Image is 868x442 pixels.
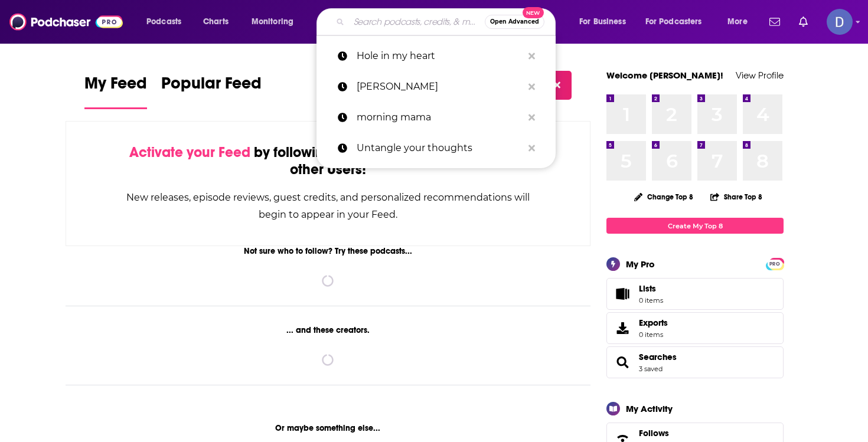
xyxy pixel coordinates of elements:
[639,365,663,373] a: 3 saved
[490,19,539,25] span: Open Advanced
[727,14,748,30] span: More
[316,41,556,71] a: Hole in my heart
[125,189,531,223] div: New releases, episode reviews, guest credits, and personalized recommendations will begin to appe...
[626,403,673,414] div: My Activity
[611,320,634,336] span: Exports
[606,312,784,344] a: Exports
[611,286,634,302] span: Lists
[794,12,812,32] a: Show notifications dropdown
[316,102,556,133] a: morning mama
[768,260,782,269] span: PRO
[243,12,309,31] button: open menu
[161,73,262,109] a: Popular Feed
[639,330,668,339] span: 0 items
[357,102,523,133] p: morning mama
[357,133,523,163] p: Untangle your thoughts
[328,8,567,35] div: Search podcasts, credits, & more...
[316,71,556,102] a: [PERSON_NAME]
[357,41,523,71] p: Hole in my heart
[827,9,853,35] span: Logged in as dianawurster
[579,14,626,30] span: For Business
[639,283,656,294] span: Lists
[645,14,702,30] span: For Podcasters
[195,12,236,31] a: Charts
[639,317,668,328] span: Exports
[606,278,784,310] a: Lists
[639,296,663,305] span: 0 items
[84,73,147,109] a: My Feed
[66,423,590,433] div: Or maybe something else...
[638,12,719,31] button: open menu
[129,143,250,161] span: Activate your Feed
[768,259,782,268] a: PRO
[626,258,655,270] div: My Pro
[571,12,641,31] button: open menu
[349,12,485,31] input: Search podcasts, credits, & more...
[66,246,590,256] div: Not sure who to follow? Try these podcasts...
[9,11,123,33] img: Podchaser - Follow, Share and Rate Podcasts
[611,354,634,371] a: Searches
[606,218,784,234] a: Create My Top 8
[639,352,677,362] a: Searches
[639,428,748,438] a: Follows
[485,15,544,29] button: Open AdvancedNew
[252,14,293,30] span: Monitoring
[627,189,700,204] button: Change Top 8
[66,325,590,335] div: ... and these creators.
[606,70,723,81] a: Welcome [PERSON_NAME]!
[316,133,556,163] a: Untangle your thoughts
[146,14,181,30] span: Podcasts
[719,12,762,31] button: open menu
[203,14,229,30] span: Charts
[357,71,523,102] p: Meg Meeker
[84,73,147,100] span: My Feed
[736,70,784,81] a: View Profile
[161,73,262,100] span: Popular Feed
[523,7,544,18] span: New
[710,185,763,208] button: Share Top 8
[827,9,853,35] button: Show profile menu
[639,283,663,294] span: Lists
[827,9,853,35] img: User Profile
[639,428,669,438] span: Follows
[138,12,197,31] button: open menu
[606,346,784,378] span: Searches
[125,144,531,178] div: by following Podcasts, Creators, Lists, and other Users!
[765,12,785,32] a: Show notifications dropdown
